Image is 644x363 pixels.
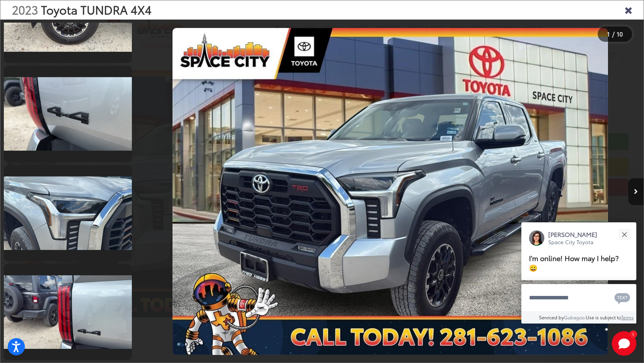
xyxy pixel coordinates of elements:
svg: Start Chat [612,331,636,356]
span: Toyota TUNDRA 4X4 [41,1,151,18]
img: 2023 Toyota TUNDRA 4X4 SR5 [3,275,133,348]
svg: Text [614,292,630,304]
span: 1 [607,30,610,38]
p: Space City Toyota [548,238,597,246]
img: 2023 Toyota TUNDRA 4X4 SR5 [172,28,608,355]
button: Chat with SMS [612,289,632,306]
span: 2023 [12,1,38,18]
span: 10 [617,30,623,38]
img: 2023 Toyota TUNDRA 4X4 SR5 [3,176,133,250]
div: 2023 Toyota TUNDRA 4X4 SR5 0 [137,28,644,355]
span: Serviced by [539,314,564,320]
i: Close gallery [624,5,632,15]
span: / [611,31,615,37]
a: Gubagoo. [564,314,586,320]
textarea: Type your message [521,284,636,312]
div: Close[PERSON_NAME]Space City ToyotaI'm online! How may I help? 😀Type your messageChat with SMSSen... [521,222,636,324]
span: 1 [632,332,634,336]
p: [PERSON_NAME] [548,230,597,238]
button: Next image [628,178,644,205]
a: Terms [621,314,634,320]
span: Use is subject to [586,314,621,320]
button: Close [616,226,632,243]
span: I'm online! How may I help? 😀 [529,253,619,273]
button: Toggle Chat Window [612,331,636,356]
img: 2023 Toyota TUNDRA 4X4 SR5 [3,77,133,151]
